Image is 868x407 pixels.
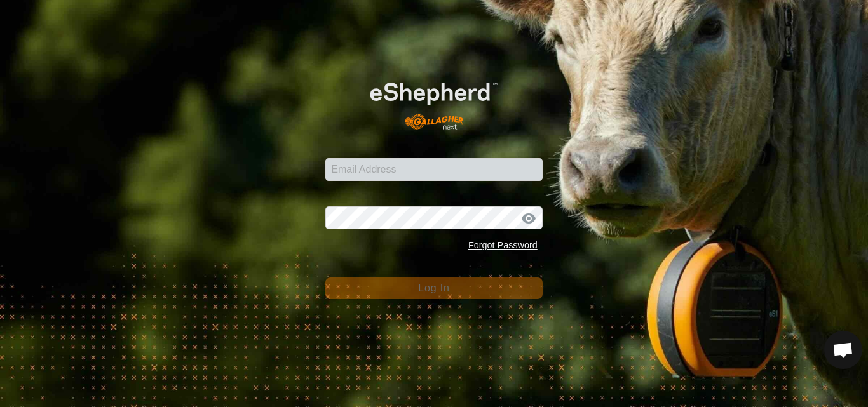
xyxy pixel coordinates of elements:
button: Log In [325,277,543,299]
img: E-shepherd Logo [347,64,520,138]
span: Log In [418,283,449,293]
a: Forgot Password [468,240,538,250]
div: Open chat [824,331,862,369]
input: Email Address [325,158,543,181]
